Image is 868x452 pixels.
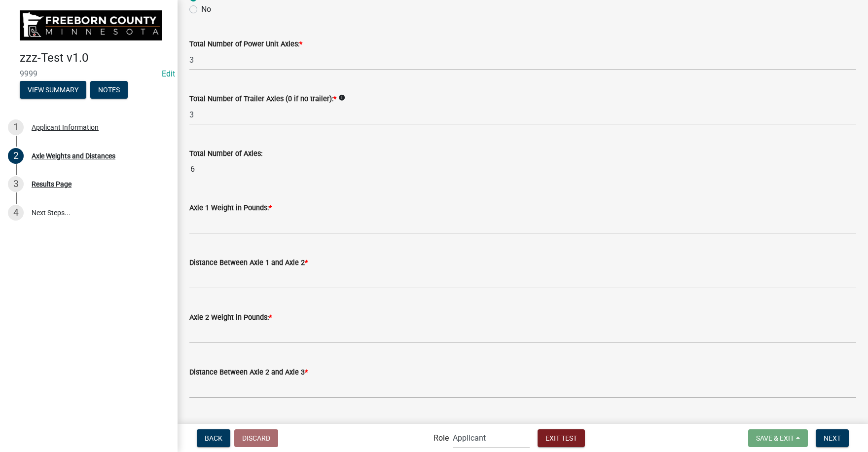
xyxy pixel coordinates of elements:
[20,69,158,78] span: 9999
[8,205,24,221] div: 4
[189,369,308,376] label: Distance Between Axle 2 and Axle 3
[90,81,128,99] button: Notes
[32,124,99,131] div: Applicant Information
[8,148,24,164] div: 2
[205,434,222,442] span: Back
[545,434,577,442] span: Exit Test
[189,260,308,266] label: Distance Between Axle 1 and Axle 2
[338,94,345,101] i: info
[90,86,128,94] wm-modal-confirm: Notes
[189,205,272,212] label: Axle 1 Weight in Pounds:
[8,119,24,135] div: 1
[20,81,86,99] button: View Summary
[189,151,262,157] label: Total Number of Axles:
[756,434,794,442] span: Save & Exit
[20,51,170,65] h4: zzz-Test v1.0
[189,314,272,321] label: Axle 2 Weight in Pounds:
[234,429,278,447] button: Discard
[162,69,175,78] a: Edit
[824,434,841,442] span: Next
[538,429,585,447] button: Exit Test
[189,41,302,48] label: Total Number of Power Unit Axles:
[20,86,86,94] wm-modal-confirm: Summary
[189,96,336,103] label: Total Number of Trailer Axles (0 if no trailer):
[162,69,175,78] wm-modal-confirm: Edit Application Number
[32,181,72,188] div: Results Page
[201,3,211,15] label: No
[32,152,115,159] div: Axle Weights and Distances
[197,429,230,447] button: Back
[816,429,849,447] button: Next
[434,434,449,442] label: Role
[20,10,162,40] img: Freeborn County, Minnesota
[748,429,808,447] button: Save & Exit
[8,176,24,192] div: 3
